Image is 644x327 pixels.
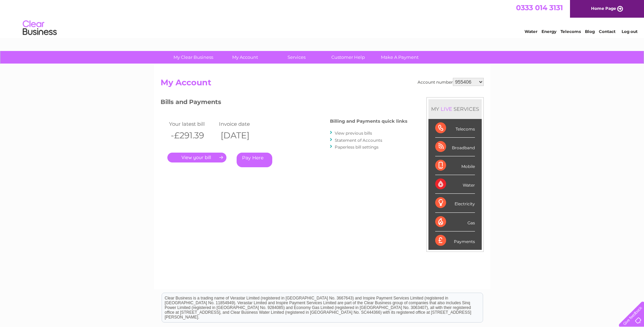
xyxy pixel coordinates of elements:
[217,128,268,142] th: [DATE]
[525,29,537,34] a: Water
[22,18,57,38] img: logo.png
[167,128,218,142] th: -£291.39
[330,119,407,124] h4: Billing and Payments quick links
[372,51,428,64] a: Make A Payment
[335,131,372,136] a: View previous bills
[167,153,226,162] a: .
[269,51,325,64] a: Services
[435,231,475,250] div: Payments
[622,29,638,34] a: Log out
[217,51,273,64] a: My Account
[217,119,268,128] td: Invoice date
[435,194,475,212] div: Electricity
[585,29,595,34] a: Blog
[435,138,475,156] div: Broadband
[335,144,379,150] a: Paperless bill settings
[435,175,475,194] div: Water
[435,213,475,231] div: Gas
[161,78,484,91] h2: My Account
[167,119,218,128] td: Your latest bill
[435,119,475,138] div: Telecoms
[560,29,581,34] a: Telecoms
[599,29,615,34] a: Contact
[161,97,407,109] h3: Bills and Payments
[541,29,556,34] a: Energy
[428,99,482,119] div: MY SERVICES
[165,51,221,64] a: My Clear Business
[439,106,454,112] div: LIVE
[162,4,483,33] div: Clear Business is a trading name of Verastar Limited (registered in [GEOGRAPHIC_DATA] No. 3667643...
[237,153,272,167] a: Pay Here
[418,78,484,86] div: Account number
[435,156,475,175] div: Mobile
[320,51,376,64] a: Customer Help
[516,3,563,12] a: 0333 014 3131
[335,138,382,143] a: Statement of Accounts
